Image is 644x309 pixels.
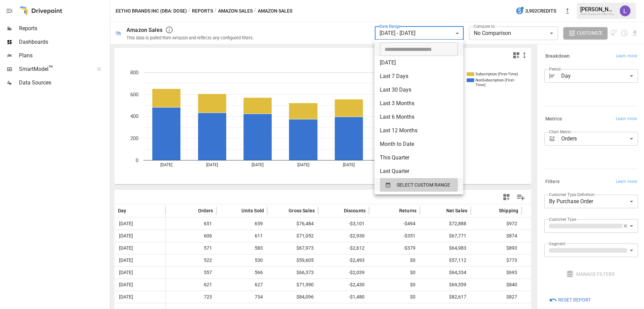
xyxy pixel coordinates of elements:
li: Last 3 Months [374,97,463,110]
li: Last 30 Days [374,83,463,97]
button: SELECT CUSTOM RANGE [380,178,458,192]
li: Last 12 Months [374,124,463,137]
li: [DATE] [374,56,463,70]
li: Last 7 Days [374,70,463,83]
li: Last 6 Months [374,110,463,124]
li: Month to Date [374,137,463,151]
span: SELECT CUSTOM RANGE [397,181,450,189]
li: Last Quarter [374,165,463,178]
li: This Quarter [374,151,463,165]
